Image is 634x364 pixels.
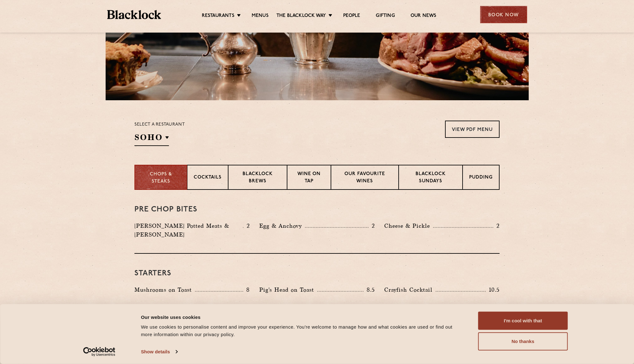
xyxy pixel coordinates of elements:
[107,10,161,19] img: BL_Textured_Logo-footer-cropped.svg
[478,332,568,351] button: No thanks
[364,286,375,294] p: 8.5
[469,174,493,182] p: Pudding
[134,285,195,294] p: Mushrooms on Toast
[343,13,360,20] a: People
[384,221,433,230] p: Cheese & Pickle
[338,171,392,185] p: Our favourite wines
[141,313,464,321] div: Our website uses cookies
[243,286,250,294] p: 8
[259,221,305,230] p: Egg & Anchovy
[259,285,317,294] p: Pig's Head on Toast
[478,312,568,330] button: I'm cool with that
[411,13,437,20] a: Our News
[369,222,375,230] p: 2
[134,221,243,239] p: [PERSON_NAME] Potted Meats & [PERSON_NAME]
[134,269,500,278] h3: Starters
[134,132,169,146] h2: SOHO
[141,347,177,356] a: Show details
[235,171,280,185] p: Blacklock Brews
[244,222,250,230] p: 2
[141,323,464,338] div: We use cookies to personalise content and improve your experience. You're welcome to manage how a...
[294,171,324,185] p: Wine on Tap
[480,6,527,23] div: Book Now
[202,13,234,20] a: Restaurants
[486,286,500,294] p: 10.5
[493,222,500,230] p: 2
[141,171,181,185] p: Chops & Steaks
[134,205,500,214] h3: Pre Chop Bites
[276,13,326,20] a: The Blacklock Way
[134,121,185,129] p: Select a restaurant
[376,13,395,20] a: Gifting
[384,285,436,294] p: Crayfish Cocktail
[445,121,500,138] a: View PDF Menu
[252,13,269,20] a: Menus
[194,174,222,182] p: Cocktails
[405,171,456,185] p: Blacklock Sundays
[72,347,127,356] a: Usercentrics Cookiebot - opens in a new window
